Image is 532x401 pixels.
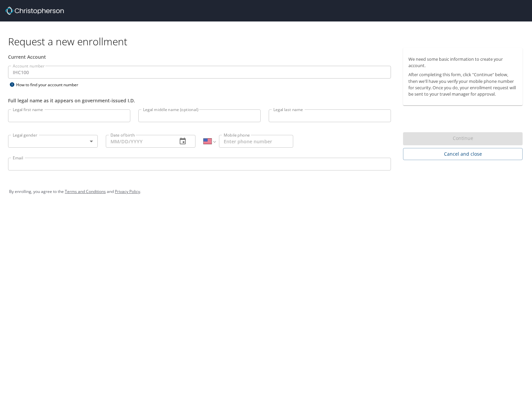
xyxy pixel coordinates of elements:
[403,148,523,160] button: Cancel and close
[106,135,172,148] input: MM/DD/YYYY
[219,135,293,148] input: Enter phone number
[5,7,64,15] img: cbt logo
[408,56,517,69] p: We need some basic information to create your account.
[9,183,523,200] div: By enrolling, you agree to the and .
[8,53,391,60] div: Current Account
[115,189,140,194] a: Privacy Policy
[8,135,98,148] div: ​
[408,150,517,158] span: Cancel and close
[65,189,106,194] a: Terms and Conditions
[408,71,517,97] p: After completing this form, click "Continue" below, then we'll have you verify your mobile phone ...
[8,97,391,104] div: Full legal name as it appears on government-issued I.D.
[8,35,528,48] h1: Request a new enrollment
[8,81,92,89] div: How to find your account number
